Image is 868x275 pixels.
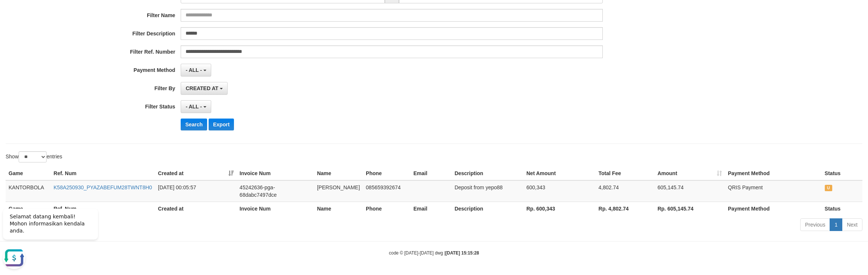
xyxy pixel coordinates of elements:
th: Rp. 4,802.74 [596,202,655,215]
td: 600,343 [523,180,596,202]
label: Show entries [6,151,62,162]
td: QRIS Payment [725,180,822,202]
a: K58A250930_PYAZABEFUM28TWNT8H0 [54,184,152,190]
td: 085659392674 [363,180,411,202]
td: [PERSON_NAME] [314,180,363,202]
span: - ALL - [186,104,202,110]
th: Phone [363,202,411,215]
th: Payment Method [725,202,822,215]
strong: [DATE] 15:15:28 [446,250,479,256]
th: Invoice Num [237,202,314,215]
small: code © [DATE]-[DATE] dwg | [389,250,479,256]
a: Previous [800,218,830,231]
a: 1 [830,218,842,231]
th: Total Fee [596,167,655,180]
button: Search [181,118,207,130]
button: Open LiveChat chat widget [3,45,25,67]
span: CREATED AT [186,85,218,91]
span: UNPAID [825,185,832,191]
td: Deposit from yepo88 [452,180,523,202]
th: Description [452,202,523,215]
span: Selamat datang kembali! Mohon informasikan kendala anda. [10,12,85,32]
th: Status [822,167,862,180]
th: Invoice Num [237,167,314,180]
span: - ALL - [186,67,202,73]
td: 45242636-pga-68dabc7497dce [237,180,314,202]
th: Game [6,167,51,180]
th: Status [822,202,862,215]
a: Next [842,218,862,231]
th: Ref. Num [51,167,155,180]
button: - ALL - [181,100,211,113]
th: Name [314,202,363,215]
td: 4,802.74 [596,180,655,202]
td: 605,145.74 [655,180,725,202]
th: Net Amount [523,167,596,180]
div: Showing 1 to 1 of 1 entries [6,218,356,228]
th: Description [452,167,523,180]
button: - ALL - [181,64,211,76]
th: Email [411,202,452,215]
th: Created at: activate to sort column ascending [155,167,237,180]
td: [DATE] 00:05:57 [155,180,237,202]
td: KANTORBOLA [6,180,51,202]
th: Amount: activate to sort column ascending [655,167,725,180]
button: CREATED AT [181,82,228,95]
th: Created at [155,202,237,215]
button: Export [209,118,234,130]
th: Rp. 600,343 [523,202,596,215]
th: Name [314,167,363,180]
th: Phone [363,167,411,180]
th: Payment Method [725,167,822,180]
select: Showentries [19,151,47,162]
th: Rp. 605,145.74 [655,202,725,215]
th: Email [411,167,452,180]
